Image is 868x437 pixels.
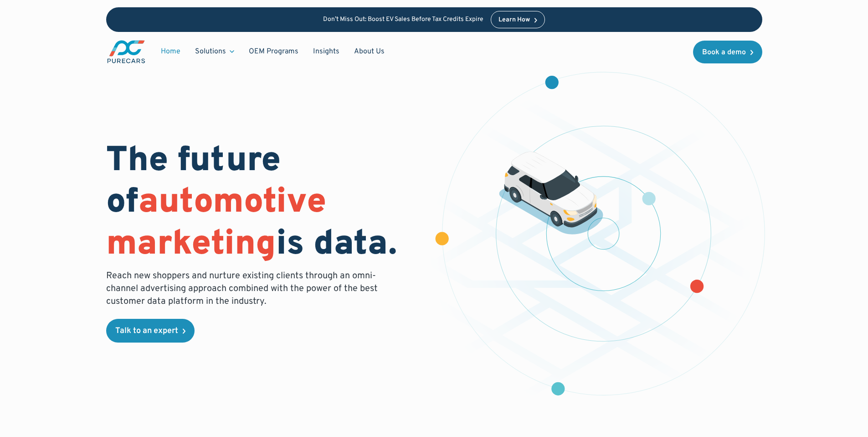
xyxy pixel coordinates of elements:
div: Solutions [188,43,241,60]
div: Book a demo [702,49,746,56]
a: OEM Programs [241,43,306,60]
span: automotive marketing [106,181,326,266]
div: Solutions [195,47,226,57]
p: Reach new shoppers and nurture existing clients through an omni-channel advertising approach comb... [106,270,383,308]
img: illustration of a vehicle [499,151,604,234]
a: Learn How [491,11,545,28]
a: Talk to an expert [106,319,195,343]
a: main [106,39,146,64]
a: Book a demo [693,41,762,63]
img: purecars logo [106,39,146,64]
h1: The future of is data. [106,141,423,266]
div: Talk to an expert [115,327,178,335]
a: About Us [347,43,392,60]
div: Learn How [498,17,530,23]
p: Don’t Miss Out: Boost EV Sales Before Tax Credits Expire [323,16,483,24]
a: Insights [306,43,347,60]
a: Home [154,43,188,60]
